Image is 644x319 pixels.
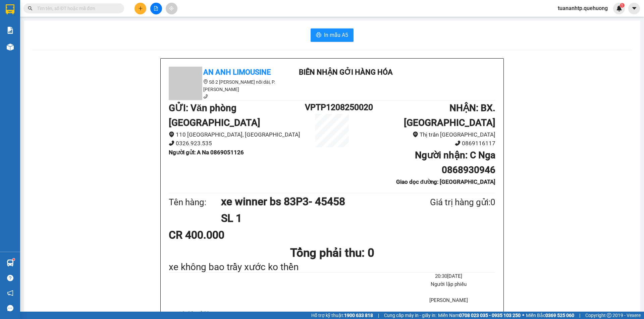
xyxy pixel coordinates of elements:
div: Giá trị hàng gửi: 0 [397,195,495,209]
span: file-add [154,6,158,11]
b: Người nhận : C Nga 0868930946 [415,150,495,175]
b: Biên nhận gởi hàng hóa [299,68,393,76]
b: Người gửi : A Na 0869051126 [169,149,244,156]
span: | [579,312,580,319]
span: 1 [621,3,623,8]
span: environment [169,132,174,137]
span: aim [169,6,174,11]
b: Giao dọc đường: [GEOGRAPHIC_DATA] [396,178,495,185]
span: ⚪️ [522,314,524,317]
li: [PERSON_NAME] [402,297,495,305]
span: environment [203,79,208,84]
b: GỬI : Văn phòng [GEOGRAPHIC_DATA] [169,102,260,128]
li: Người lập phiếu [402,281,495,289]
img: warehouse-icon [7,44,14,51]
span: environment [413,132,418,137]
b: An Anh Limousine [203,68,271,76]
span: tuananhtp.quehuong [552,4,613,12]
span: phone [455,140,461,146]
button: file-add [150,3,162,14]
div: Tên hàng: [169,195,221,209]
img: warehouse-icon [7,259,14,266]
span: phone [169,140,174,146]
span: In mẫu A5 [324,31,348,39]
li: Thị trấn [GEOGRAPHIC_DATA] [359,130,495,139]
span: Hỗ trợ kỹ thuật: [311,312,373,319]
button: caret-down [628,3,640,14]
li: 20:30[DATE] [402,272,495,281]
button: aim [166,3,177,14]
span: printer [316,32,321,38]
strong: 1900 633 818 [344,313,373,318]
span: search [28,6,33,11]
span: notification [7,290,13,296]
h1: xe winner bs 83P3- 45458 [221,193,397,210]
img: icon-new-feature [616,5,622,11]
img: solution-icon [7,27,14,34]
span: caret-down [631,5,637,11]
input: Tìm tên, số ĐT hoặc mã đơn [37,5,116,12]
span: Miền Nam [438,312,521,319]
span: phone [203,94,208,99]
sup: 1 [620,3,625,8]
span: copyright [607,313,611,318]
h1: VPTP1208250020 [305,101,359,114]
span: | [378,312,379,319]
li: 110 [GEOGRAPHIC_DATA], [GEOGRAPHIC_DATA] [169,130,305,139]
h1: Tổng phải thu: 0 [169,244,495,262]
div: xe không bao trầy xước ko thền [169,262,495,272]
b: NHẬN : BX. [GEOGRAPHIC_DATA] [404,102,495,128]
strong: 0708 023 035 - 0935 103 250 [459,313,521,318]
li: Số 2 [PERSON_NAME] nối dài, P. [PERSON_NAME] [169,78,289,93]
span: message [7,305,13,311]
h1: SL 1 [221,210,397,227]
strong: 0369 525 060 [545,313,574,318]
span: question-circle [7,275,13,281]
button: plus [135,3,146,14]
span: Miền Bắc [526,312,574,319]
span: plus [138,6,143,11]
div: CR 400.000 [169,227,276,243]
li: 0326.923.535 [169,139,305,148]
img: logo-vxr [6,4,14,14]
span: Cung cấp máy in - giấy in: [384,312,436,319]
li: 0869116117 [359,139,495,148]
button: printerIn mẫu A5 [311,28,354,42]
sup: 1 [13,258,15,260]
